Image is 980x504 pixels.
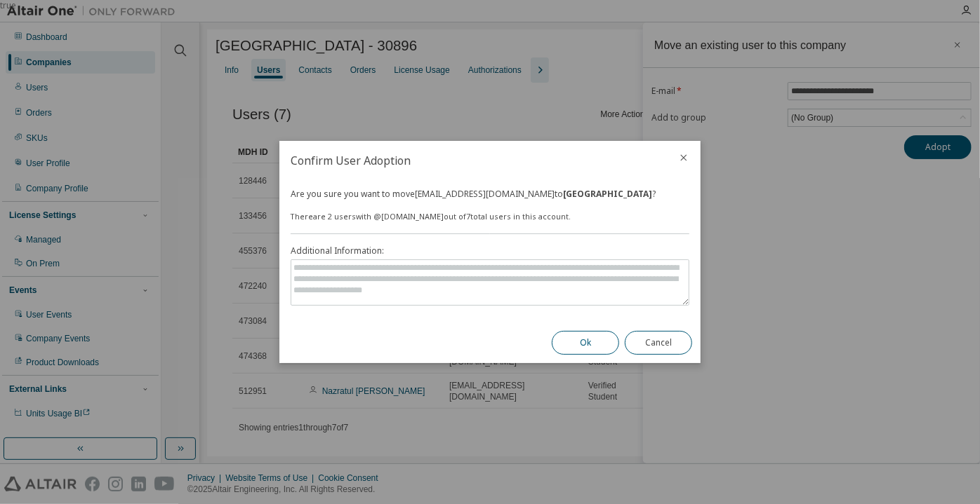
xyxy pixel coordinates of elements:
button: Cancel [625,331,692,355]
div: There are 2 users with @ [DOMAIN_NAME] out of 7 total users in this account. [291,211,689,222]
label: Additional Information: [291,245,689,257]
strong: [GEOGRAPHIC_DATA] [563,188,652,200]
button: Ok [552,331,619,355]
button: close [678,152,689,163]
h2: Confirm User Adoption [279,141,667,180]
div: Are you sure you want to move [EMAIL_ADDRESS][DOMAIN_NAME] to ? [291,189,689,200]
